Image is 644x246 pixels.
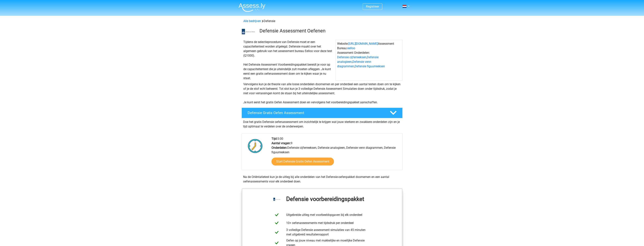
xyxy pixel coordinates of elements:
[246,136,265,155] img: Klok
[348,42,378,45] a: [URL][DOMAIN_NAME]
[335,40,402,80] div: Website: Assessment Bureau: Assessment Onderdelen: , , ,
[239,3,265,12] img: Assessly
[272,141,291,145] b: Aantal vragen:
[272,158,334,166] a: Start Defensie Gratis Oefen Assessment
[337,60,371,68] a: Defensie venn diagrammen
[337,55,366,59] a: Defensie cijferreeksen
[240,108,404,118] a: Defensie Gratis Oefen Assessment
[272,137,277,140] b: Tijd:
[347,46,355,50] a: eelloo
[242,118,403,129] div: Doe het gratis Defensie oefenassessment om inzichtelijk te krijgen wat jouw sterkere en zwakkere ...
[337,55,379,64] a: Defensie analogieen
[366,5,379,8] a: Registreer
[259,28,400,34] h3: Defensie Assessment Oefenen
[242,19,402,23] div: Defensie
[242,40,335,80] div: Tijdens de selectieprocedure van Defensie moet er een capaciteitentest worden afgelegd. Defensie ...
[272,146,287,149] b: Onderdelen:
[242,82,402,105] div: Vervolgens kun je de theorie van alle losse onderdelen doornemen en per onderdeel een aantal test...
[243,19,261,23] a: Alle bedrijven
[355,64,385,68] a: Defensie figuurreeksen
[248,111,384,115] h4: Defensie Gratis Oefen Assessment
[269,136,402,170] div: 5:00 9 Defensie cijferreeksen, Defensie analogieen, Defensie venn diagrammen, Defensie figuurreeksen
[242,175,403,184] div: Na de Oriëntatietest kun je de uitleg bij alle onderdelen van het Defensie-oefenpakket doornemen ...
